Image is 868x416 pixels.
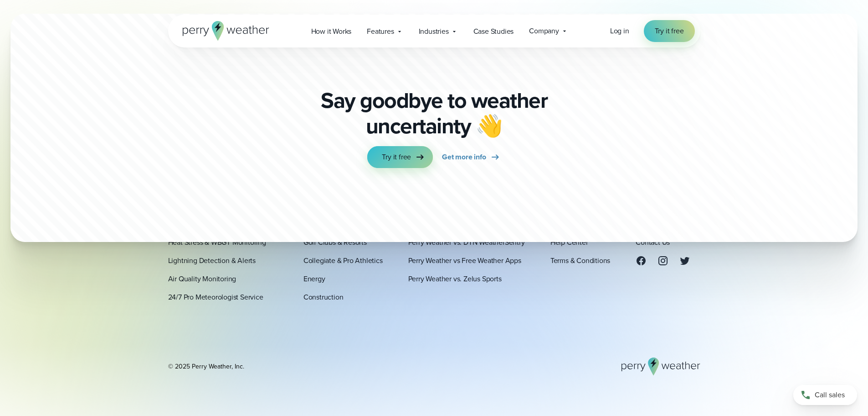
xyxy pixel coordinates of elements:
[644,20,695,42] a: Try it free
[550,237,588,248] a: Help Center
[529,26,559,37] span: Company
[311,26,352,37] span: How it Works
[636,237,670,248] a: Contact Us
[550,255,610,266] a: Terms & Conditions
[610,26,629,36] span: Log in
[303,274,325,284] a: Energy
[408,274,502,284] a: Perry Weather vs. Zelus Sports
[473,26,514,37] span: Case Studies
[168,292,263,303] a: 24/7 Pro Meteorologist Service
[610,26,629,37] a: Log in
[168,274,236,284] a: Air Quality Monitoring
[408,237,525,248] a: Perry Weather vs. DTN WeatherSentry
[655,26,684,37] span: Try it free
[367,146,433,168] a: Try it free
[419,26,449,37] span: Industries
[408,255,521,266] a: Perry Weather vs Free Weather Apps
[815,390,845,400] span: Call sales
[303,22,360,41] a: How it Works
[466,22,522,41] a: Case Studies
[367,26,394,37] span: Features
[303,292,344,303] a: Construction
[168,362,244,371] div: © 2025 Perry Weather, Inc.
[793,385,857,405] a: Call sales
[303,255,383,266] a: Collegiate & Pro Athletics
[168,237,266,248] a: Heat Stress & WBGT Monitoring
[303,237,367,248] a: Golf Clubs & Resorts
[318,88,551,139] p: Say goodbye to weather uncertainty 👋
[442,146,500,168] a: Get more info
[382,152,411,163] span: Try it free
[168,255,256,266] a: Lightning Detection & Alerts
[442,152,486,163] span: Get more info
